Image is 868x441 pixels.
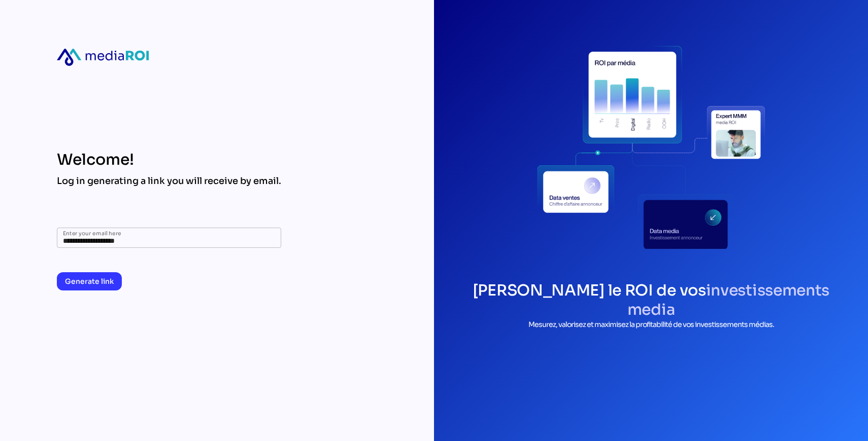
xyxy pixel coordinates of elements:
[454,281,848,319] h1: [PERSON_NAME] le ROI de vos
[454,319,848,330] p: Mesurez, valorisez et maximisez la profitabilité de vos investissements médias.
[63,228,275,248] input: Enter your email here
[57,151,281,169] div: Welcome!
[537,32,765,261] div: login
[57,49,149,66] div: mediaroi
[627,281,829,319] span: investissements media
[65,275,114,287] span: Generate link
[57,272,122,290] button: Generate link
[57,175,281,187] div: Log in generating a link you will receive by email.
